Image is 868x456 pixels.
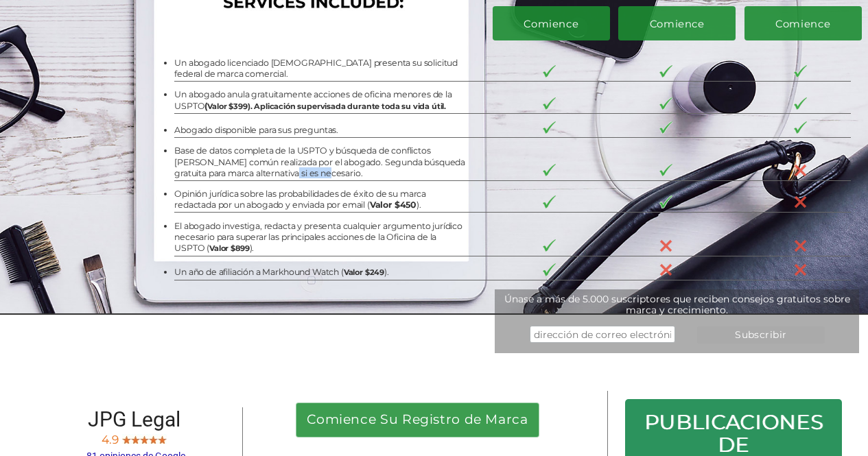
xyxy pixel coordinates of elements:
b: ( [204,101,446,111]
img: checkmark-border-3.png [659,97,672,110]
img: checkmark-border-3.png [543,239,556,252]
img: Screen-Shot-2017-10-03-at-11.31.22-PM.jpg [158,434,167,444]
span: Abogado disponible para sus preguntas. [174,125,338,135]
img: X-30-3.png [794,263,807,276]
img: checkmark-border-3.png [543,164,556,176]
span: Valor $899 [209,243,249,253]
input: Subscribir [697,326,825,344]
span: Un abogado anula gratuitamente acciones de oficina menores de la USPTO [174,89,451,110]
a: Comience Su Registro de Marca [296,403,538,437]
img: checkmark-border-3.png [794,65,807,77]
a: Comience [618,6,736,40]
span: Valor $249 [344,267,384,277]
img: checkmark-border-3.png [543,263,556,276]
b: Valor $450 [370,200,417,210]
img: Screen-Shot-2017-10-03-at-11.31.22-PM.jpg [149,434,158,444]
img: X-30-3.png [794,239,807,252]
img: X-30-3.png [659,263,672,276]
span: . Aplicación supervisada durante toda su vida útil. [248,101,446,111]
a: Comience [493,6,610,40]
span: Un abogado licenciado [DEMOGRAPHIC_DATA] presenta su solicitud federal de marca comercial. [174,58,458,79]
span: JPG Legal [88,407,180,431]
img: checkmark-border-3.png [543,121,556,134]
div: Únase a más de 5.000 suscriptores que reciben consejos gratuitos sobre marca y crecimiento. [495,293,859,315]
span: Opinión jurídica sobre las probabilidades de éxito de su marca redactada por un abogado y enviada... [174,189,426,210]
img: X-30-3.png [794,195,807,208]
img: Screen-Shot-2017-10-03-at-11.31.22-PM.jpg [140,434,149,444]
span: Valor $399 [207,101,247,111]
img: checkmark-border-3.png [659,121,672,134]
img: checkmark-border-3.png [794,121,807,134]
img: checkmark-border-3.png [659,164,672,176]
span: El abogado investiga, redacta y presenta cualquier argumento jurídico necesario para superar las ... [174,221,462,254]
img: checkmark-border-3.png [659,65,672,77]
img: Screen-Shot-2017-10-03-at-11.31.22-PM.jpg [122,434,131,444]
span: Un año de afiliación a Markhound Watch ( ). [174,267,388,277]
span: 4.9 [102,433,119,446]
img: checkmark-border-3.png [543,97,556,110]
img: checkmark-border-3.png [794,97,807,110]
img: Screen-Shot-2017-10-03-at-11.31.22-PM.jpg [131,434,140,444]
img: X-30-3.png [794,164,807,177]
img: checkmark-border-3.png [543,195,556,208]
span: Comience [650,18,705,30]
span: Comience [524,18,578,30]
img: checkmark-border-3.png [659,195,672,208]
b: ) [248,101,250,111]
img: X-30-3.png [659,239,672,252]
h1: Comience Su Registro de Marca [305,413,530,433]
span: Base de datos completa de la USPTO y búsqueda de conflictos [PERSON_NAME] común realizada por el ... [174,145,465,178]
span: Comience [775,18,830,30]
a: Comience [744,6,862,40]
img: checkmark-border-3.png [543,65,556,77]
input: dirección de correo electrónico [530,326,676,343]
